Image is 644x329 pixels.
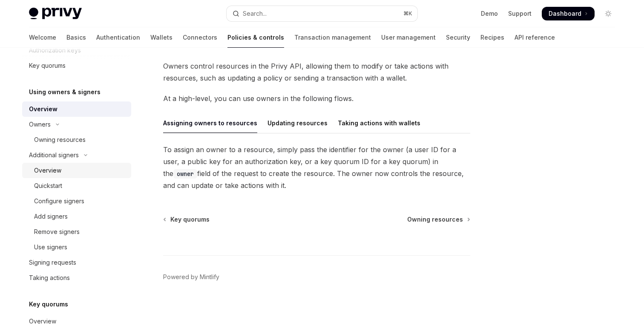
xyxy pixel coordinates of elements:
[150,27,172,48] a: Wallets
[515,27,555,48] a: API reference
[183,27,217,48] a: Connectors
[22,117,131,132] button: Toggle Owners section
[22,193,131,209] a: Configure signers
[29,273,70,283] div: Taking actions
[22,270,131,286] a: Taking actions
[22,58,131,73] a: Key quorums
[403,10,412,17] span: ⌘ K
[22,224,131,240] a: Remove signers
[29,150,79,160] div: Additional signers
[22,178,131,193] a: Quickstart
[163,273,219,281] a: Powered by Mintlify
[22,132,131,147] a: Owning resources
[542,7,595,20] a: Dashboard
[29,104,57,114] div: Overview
[163,144,470,191] span: To assign an owner to a resource, simply pass the identifier for the owner (a user ID for a user,...
[34,181,62,191] div: Quickstart
[163,60,470,84] span: Owners control resources in the Privy API, allowing them to modify or take actions with resources...
[601,7,615,20] button: Toggle dark mode
[22,255,131,270] a: Signing requests
[267,113,328,133] div: Updating resources
[34,227,80,237] div: Remove signers
[163,113,257,133] div: Assigning owners to resources
[22,209,131,224] a: Add signers
[170,215,210,224] span: Key quorums
[22,101,131,117] a: Overview
[29,27,56,48] a: Welcome
[407,215,463,224] span: Owning resources
[481,9,498,18] a: Demo
[34,242,67,252] div: Use signers
[29,61,66,71] div: Key quorums
[34,196,84,206] div: Configure signers
[173,169,197,179] code: owner
[29,8,82,20] img: light logo
[96,27,140,48] a: Authentication
[549,9,581,18] span: Dashboard
[227,27,284,48] a: Policies & controls
[34,135,86,145] div: Owning resources
[294,27,371,48] a: Transaction management
[22,240,131,255] a: Use signers
[34,211,68,222] div: Add signers
[29,299,68,309] h5: Key quorums
[29,87,101,97] h5: Using owners & signers
[29,257,76,268] div: Signing requests
[480,27,504,48] a: Recipes
[29,119,51,130] div: Owners
[338,113,420,133] div: Taking actions with wallets
[227,6,417,21] button: Open search
[446,27,470,48] a: Security
[29,316,56,326] div: Overview
[66,27,86,48] a: Basics
[381,27,436,48] a: User management
[22,163,131,178] a: Overview
[508,9,532,18] a: Support
[34,165,61,176] div: Overview
[22,147,131,163] button: Toggle Additional signers section
[243,9,267,19] div: Search...
[163,92,470,104] span: At a high-level, you can use owners in the following flows.
[407,215,469,224] a: Owning resources
[22,314,131,329] a: Overview
[164,215,210,224] a: Key quorums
